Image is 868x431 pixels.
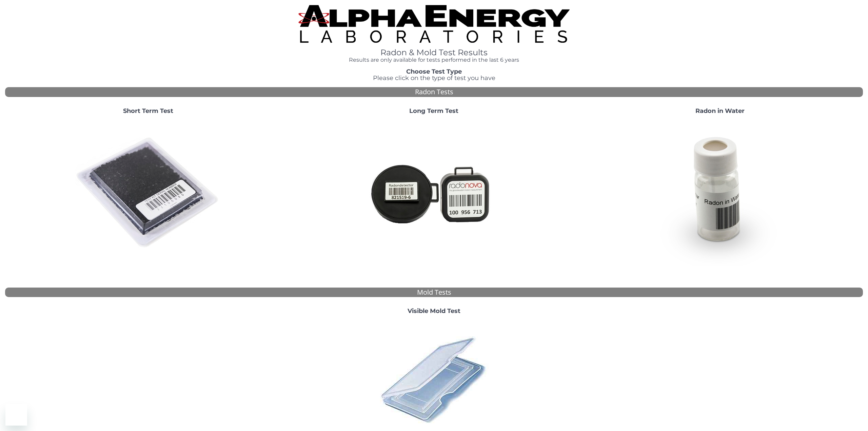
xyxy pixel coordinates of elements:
[408,307,460,315] strong: Visible Mold Test
[75,120,221,266] img: ShortTerm.jpg
[409,107,458,115] strong: Long Term Test
[406,68,462,75] strong: Choose Test Type
[361,120,507,266] img: Radtrak2vsRadtrak3.jpg
[123,107,173,115] strong: Short Term Test
[373,74,495,82] span: Please click on the type of test you have
[262,48,606,57] h1: Radon & Mold Test Results
[647,120,793,266] img: RadoninWater.jpg
[695,107,745,115] strong: Radon in Water
[298,5,570,43] img: TightCrop.jpg
[5,404,27,426] iframe: Button to launch messaging window
[5,87,863,97] div: Radon Tests
[5,288,863,297] div: Mold Tests
[262,57,606,63] h4: Results are only available for tests performed in the last 6 years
